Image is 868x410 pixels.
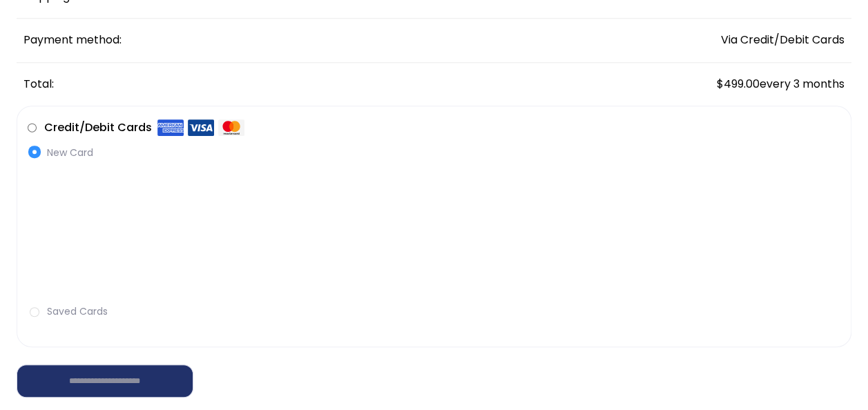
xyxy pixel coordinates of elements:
[28,146,840,160] label: New Card
[188,119,214,137] img: Visa
[717,76,724,92] span: $
[717,76,760,92] span: 499.00
[615,63,851,106] td: every 3 months
[157,119,184,137] img: Amex
[218,119,244,137] img: Mastercard
[25,164,838,296] iframe: Secure payment input frame
[28,304,840,319] label: Saved Cards
[17,63,615,106] th: Total:
[615,19,851,62] td: Via Credit/Debit Cards
[44,117,244,139] label: Credit/Debit Cards
[17,19,615,62] th: Payment method:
